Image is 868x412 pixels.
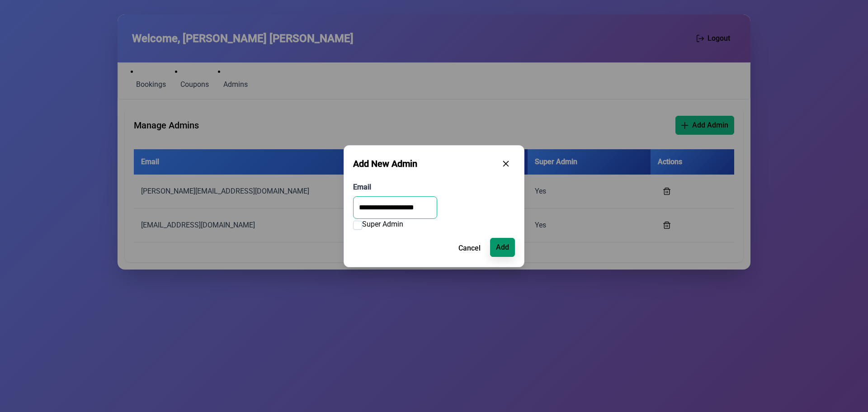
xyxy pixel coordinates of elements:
[496,242,509,253] span: Add
[353,157,417,170] span: Add New Admin
[458,243,481,254] span: Cancel
[362,220,403,228] label: Super Admin
[453,239,486,258] button: Cancel
[490,238,515,257] button: Add
[353,182,515,193] label: Email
